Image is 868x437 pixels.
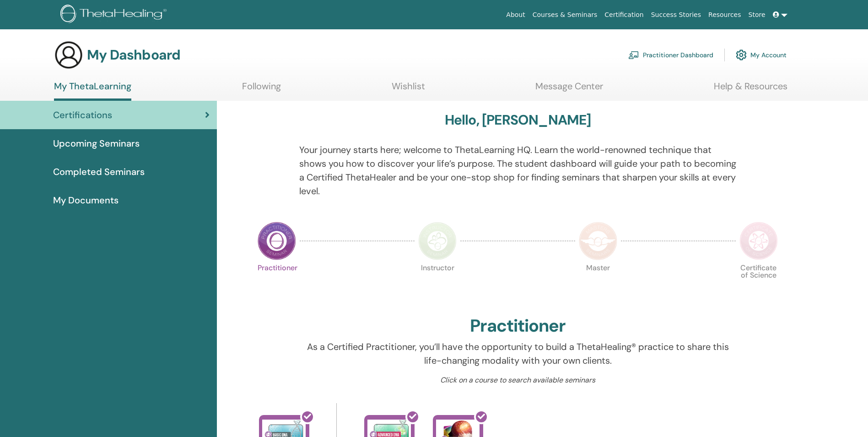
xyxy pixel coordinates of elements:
a: My Account [736,45,787,65]
a: Following [242,81,281,98]
a: Help & Resources [714,81,787,98]
p: Certificate of Science [739,264,778,303]
span: My Documents [53,193,119,207]
a: Certification [601,6,647,23]
p: Instructor [418,264,457,303]
p: Master [579,264,617,303]
span: Certifications [53,108,112,122]
img: logo.png [60,5,170,25]
p: As a Certified Practitioner, you’ll have the opportunity to build a ThetaHealing® practice to sha... [299,340,736,367]
a: Message Center [535,81,603,98]
a: My ThetaLearning [54,81,131,101]
img: chalkboard-teacher.svg [628,51,639,59]
img: Certificate of Science [739,222,778,260]
a: Store [745,6,769,23]
a: Practitioner Dashboard [628,45,713,65]
a: About [502,6,528,23]
p: Click on a course to search available seminars [299,375,736,386]
img: generic-user-icon.jpg [54,40,83,70]
a: Courses & Seminars [529,6,601,23]
span: Upcoming Seminars [53,137,140,150]
a: Wishlist [392,81,425,98]
img: cog.svg [736,47,747,63]
span: Completed Seminars [53,165,145,179]
a: Success Stories [647,6,705,23]
p: Your journey starts here; welcome to ThetaLearning HQ. Learn the world-renowned technique that sh... [299,143,736,198]
h3: Hello, [PERSON_NAME] [445,112,591,128]
img: Instructor [418,222,457,260]
h3: My Dashboard [87,47,180,63]
img: Master [579,222,617,260]
p: Practitioner [258,264,296,303]
img: Practitioner [258,222,296,260]
a: Resources [705,6,745,23]
h2: Practitioner [470,316,566,337]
